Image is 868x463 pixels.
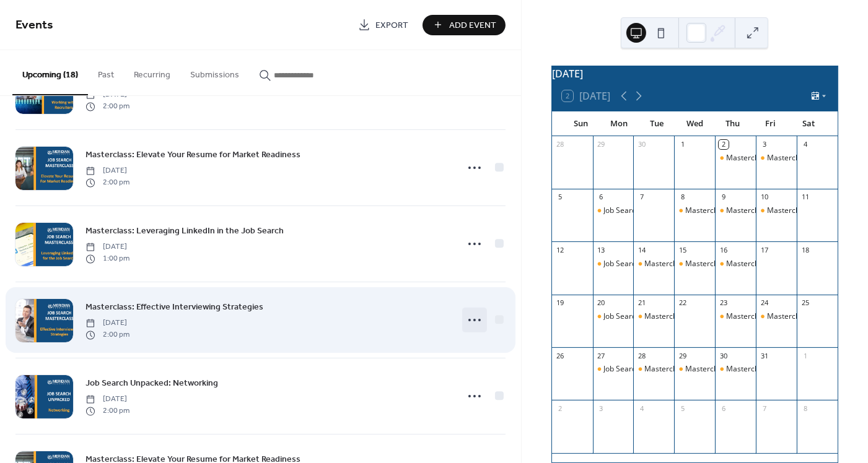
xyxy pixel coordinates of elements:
button: Add Event [423,15,506,35]
span: Masterclass: Elevate Your Resume for Market Readiness [85,149,300,162]
div: Masterclass: Leveraging LinkedIn in the Job Search [685,364,859,374]
a: Masterclass: Effective Interviewing Strategies [85,300,263,314]
a: Masterclass: Elevate Your Resume for Market Readiness [85,148,300,162]
div: 8 [800,404,810,413]
div: Masterclass: Elevate Your Resume for Market Readiness [633,364,674,374]
div: Masterclass: Leveraging LinkedIn in the Job Search [685,259,859,269]
div: 25 [800,298,810,308]
span: Masterclass: Effective Interviewing Strategies [85,301,263,314]
div: 14 [637,245,646,254]
div: 28 [637,351,646,360]
div: 19 [556,298,565,308]
div: Sat [790,111,828,136]
div: 1 [678,140,687,149]
div: Job Search Unpacked: AI Tools [603,364,708,374]
div: Job Search Unpacked: Networking [603,311,720,322]
div: Job Search Unpacked: Networking [603,206,720,216]
span: 2:00 pm [85,101,129,112]
div: 15 [678,245,687,254]
div: Job Search Unpacked: AI Tools [593,364,634,374]
span: [DATE] [85,394,129,405]
span: Job Search Unpacked: Networking [85,378,218,391]
span: [DATE] [85,242,129,253]
div: 5 [678,404,687,413]
div: 6 [597,193,606,202]
div: 1 [800,351,810,360]
a: Job Search Unpacked: Networking [85,376,218,391]
div: 7 [637,193,646,202]
div: Mon [600,111,638,136]
button: Upcoming (18) [12,50,88,95]
div: Masterclass: Elevate Your Resume for Market Readiness [644,259,839,269]
div: 30 [637,140,646,149]
div: Masterclass: Leveraging LinkedIn for the Job Search [715,206,756,216]
div: 11 [800,193,810,202]
span: Events [15,14,53,38]
div: 21 [637,298,646,308]
span: Export [375,19,408,32]
div: 6 [719,404,728,413]
button: Submissions [180,50,249,94]
div: Masterclass: Leveraging LinkedIn in the Job Search [674,259,715,269]
div: Job Search Unpacked: Networking [593,311,634,322]
div: 4 [637,404,646,413]
div: 26 [556,351,565,360]
div: 12 [556,245,565,254]
div: 17 [760,245,769,254]
div: 31 [760,351,769,360]
div: 24 [760,298,769,308]
div: Masterclass: Effective Interviewing Strategies [715,311,756,322]
div: 3 [760,140,769,149]
div: 20 [597,298,606,308]
div: Masterclass: Effective Interviewing Strategies [715,259,756,269]
span: Masterclass: Leveraging LinkedIn in the Job Search [85,225,284,238]
div: 28 [556,140,565,149]
span: [DATE] [85,166,129,177]
div: 16 [719,245,728,254]
div: Job Search Unpacked: Networking [593,206,634,216]
div: Masterclass: Leveraging LinkedIn in the Job Search [674,364,715,374]
div: Fri [752,111,789,136]
div: 9 [719,193,728,202]
span: Add Event [449,19,496,32]
div: Masterclass: Elevate Your Resume for Market Readiness [644,364,839,374]
div: Masterclass: Effective Interviewing Strategies [756,206,797,216]
div: Masterclass: Leveraging LinkedIn in the Job Search [756,311,797,322]
span: 2:00 pm [85,177,129,188]
span: 2:00 pm [85,405,129,417]
div: Masterclass: Elevate Your Resume for Market Readiness [644,311,839,322]
div: [DATE] [552,66,838,81]
div: Masterclass: Elevate your Resume for Market Readiness [674,206,715,216]
span: [DATE] [85,318,129,329]
div: Masterclass: Effective Interviewing Strategies [715,364,756,374]
div: 2 [719,140,728,149]
div: Job Search Unpacked: Working with Recruiters [593,259,634,269]
div: 8 [678,193,687,202]
div: 2 [556,404,565,413]
div: 13 [597,245,606,254]
div: 22 [678,298,687,308]
div: 10 [760,193,769,202]
button: Recurring [124,50,180,94]
div: Job Search Unpacked: Working with Recruiters [603,259,762,269]
div: Thu [714,111,752,136]
div: Masterclass: Elevate Your Resume for Market Readiness [633,311,674,322]
div: 30 [719,351,728,360]
div: Wed [676,111,714,136]
div: 27 [597,351,606,360]
div: Masterclass: Elevate Your Resume for Market Readiness [633,259,674,269]
span: 1:00 pm [85,253,129,264]
div: 29 [678,351,687,360]
div: 29 [597,140,606,149]
div: 3 [597,404,606,413]
a: Export [349,15,418,35]
div: 5 [556,193,565,202]
div: 23 [719,298,728,308]
div: Masterclass: Effective Interviewing Strategies [756,153,797,163]
div: 18 [800,245,810,254]
span: 2:00 pm [85,329,129,340]
div: Tue [638,111,675,136]
div: 7 [760,404,769,413]
a: Masterclass: Leveraging LinkedIn in the Job Search [85,224,284,238]
div: Sun [562,111,600,136]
